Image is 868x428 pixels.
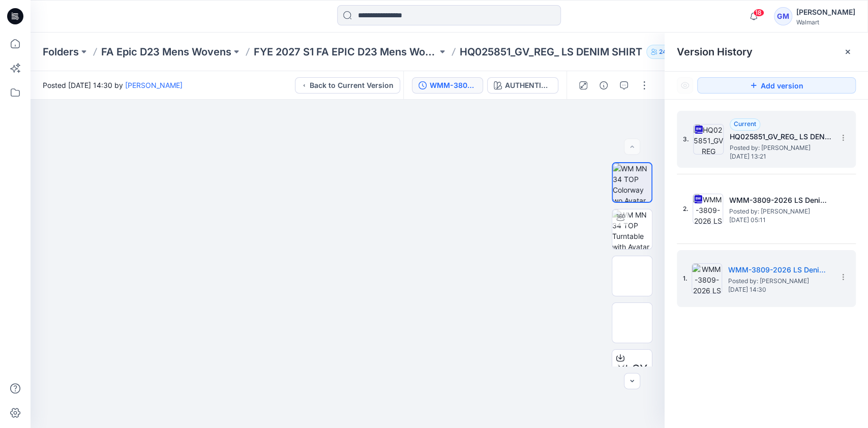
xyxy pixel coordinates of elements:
[729,217,831,224] span: [DATE] 05:11
[430,80,476,91] div: WMM-3809-2026 LS Denim Shirt
[659,46,667,57] p: 24
[734,120,756,128] span: Current
[460,45,642,59] p: HQ025851_GV_REG_ LS DENIM SHIRT
[693,124,724,155] img: HQ025851_GV_REG_ LS DENIM SHIRT
[730,131,831,143] h5: HQ025851_GV_REG_ LS DENIM SHIRT
[295,77,400,94] button: Back to Current Version
[612,209,652,249] img: WM MN 34 TOP Turntable with Avatar
[728,264,830,276] h5: WMM-3809-2026 LS Denim Shirt
[677,46,753,58] span: Version History
[753,9,764,17] span: 18
[728,276,830,286] span: Posted by: Gayan Mahawithanalage
[683,135,689,144] span: 3.
[595,77,612,94] button: Details
[774,7,792,25] div: GM
[683,204,689,213] span: 2.
[505,80,552,91] div: AUTHENTIC MEDIUM WASH
[487,77,558,94] button: AUTHENTIC MEDIUM WASH
[844,48,852,56] button: Close
[730,143,831,153] span: Posted by: Gayan Mahawithanalage
[729,194,831,206] h5: WMM-3809-2026 LS Denim Shirt
[125,81,183,89] a: [PERSON_NAME]
[101,45,231,59] a: FA Epic D23 Mens Wovens
[730,153,831,160] span: [DATE] 13:21
[677,77,693,94] button: Show Hidden Versions
[683,274,687,283] span: 1.
[254,45,437,59] a: FYE 2027 S1 FA EPIC D23 Mens Wovens
[728,286,830,293] span: [DATE] 14:30
[412,77,483,94] button: WMM-3809-2026 LS Denim Shirt
[729,206,831,217] span: Posted by: Gayan Mahawithanalage
[43,45,79,59] a: Folders
[692,263,722,294] img: WMM-3809-2026 LS Denim Shirt
[646,45,679,59] button: 24
[697,77,856,94] button: Add version
[617,360,647,379] span: XLSX
[693,194,723,224] img: WMM-3809-2026 LS Denim Shirt
[796,6,855,18] div: [PERSON_NAME]
[613,163,651,202] img: WM MN 34 TOP Colorway wo Avatar
[43,80,183,90] span: Posted [DATE] 14:30 by
[796,18,855,26] div: Walmart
